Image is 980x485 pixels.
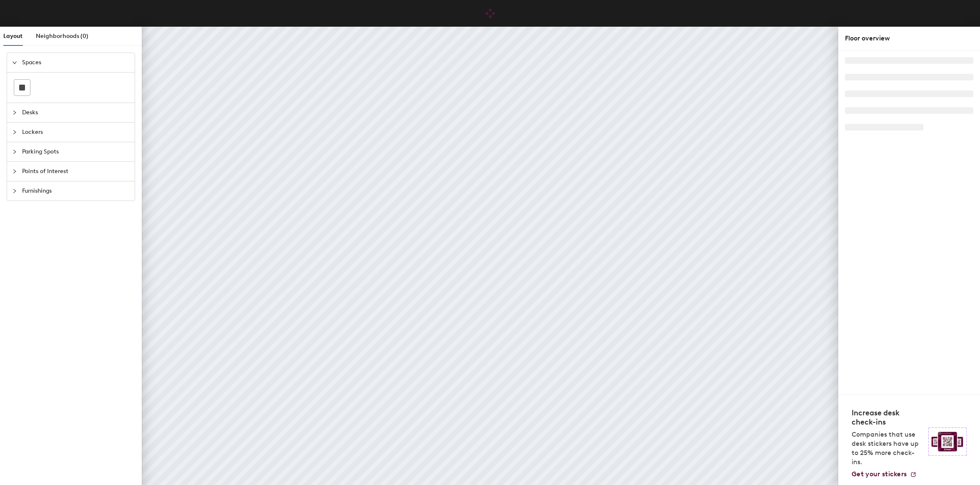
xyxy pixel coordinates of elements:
[852,470,907,478] span: Get your stickers
[12,130,17,135] span: collapsed
[928,427,967,456] img: Sticker logo
[22,103,130,122] span: Desks
[22,162,130,181] span: Points of Interest
[852,470,917,478] a: Get your stickers
[22,181,130,201] span: Furnishings
[22,123,130,142] span: Lockers
[12,169,17,174] span: collapsed
[852,408,923,427] h4: Increase desk check-ins
[12,149,17,154] span: collapsed
[22,142,130,161] span: Parking Spots
[12,110,17,115] span: collapsed
[22,53,130,72] span: Spaces
[36,33,88,40] span: Neighborhoods (0)
[12,188,17,193] span: collapsed
[3,33,23,40] span: Layout
[845,33,973,43] div: Floor overview
[12,60,17,65] span: expanded
[852,430,923,467] p: Companies that use desk stickers have up to 25% more check-ins.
